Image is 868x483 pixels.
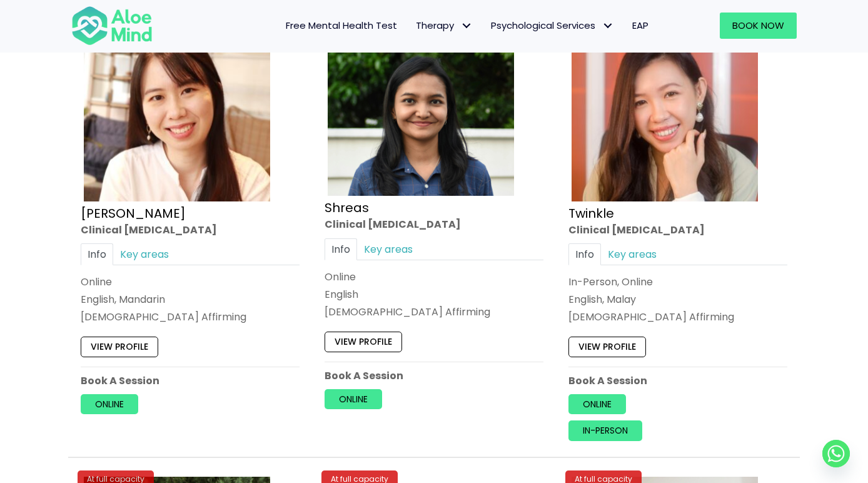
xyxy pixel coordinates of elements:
span: Free Mental Health Test [286,19,397,32]
p: English, Malay [568,292,787,307]
img: Shreas clinical psychologist [328,15,514,196]
a: Twinkle [568,205,614,222]
a: Book Now [720,13,797,39]
a: Online [325,389,382,409]
a: Key areas [357,238,420,260]
nav: Menu [169,13,658,39]
div: Clinical [MEDICAL_DATA] [81,223,300,237]
a: View profile [568,337,646,357]
a: In-person [568,420,642,440]
span: Psychological Services [491,19,613,32]
a: Online [81,394,138,414]
div: In-Person, Online [568,275,787,289]
img: twinkle_cropped-300×300 [572,15,758,201]
a: Whatsapp [822,440,850,467]
span: Book Now [732,19,784,32]
a: TherapyTherapy: submenu [406,13,482,39]
a: Info [568,243,601,265]
div: [DEMOGRAPHIC_DATA] Affirming [325,305,543,319]
a: Info [325,238,357,260]
div: Clinical [MEDICAL_DATA] [568,223,787,237]
p: English, Mandarin [81,292,300,307]
img: Kher-Yin-Profile-300×300 [84,15,270,201]
div: [DEMOGRAPHIC_DATA] Affirming [81,310,300,324]
a: Shreas [325,200,369,217]
p: Book A Session [568,374,787,388]
p: Book A Session [325,369,543,383]
a: Online [568,394,626,414]
span: EAP [632,19,648,32]
div: Clinical [MEDICAL_DATA] [325,218,543,232]
a: EAP [623,13,658,39]
a: Psychological ServicesPsychological Services: submenu [482,13,623,39]
div: [DEMOGRAPHIC_DATA] Affirming [568,310,787,324]
a: [PERSON_NAME] [81,205,186,222]
span: Therapy [416,19,472,32]
div: Online [325,270,543,284]
p: English [325,287,543,302]
a: Key areas [113,243,176,265]
a: Info [81,243,113,265]
a: View profile [325,332,402,352]
span: Therapy: submenu [457,17,475,35]
a: View profile [81,337,158,357]
span: Psychological Services: submenu [598,17,617,35]
div: Online [81,275,300,289]
a: Free Mental Health Test [276,13,406,39]
img: Aloe mind Logo [71,5,153,46]
p: Book A Session [81,374,300,388]
a: Key areas [601,243,664,265]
